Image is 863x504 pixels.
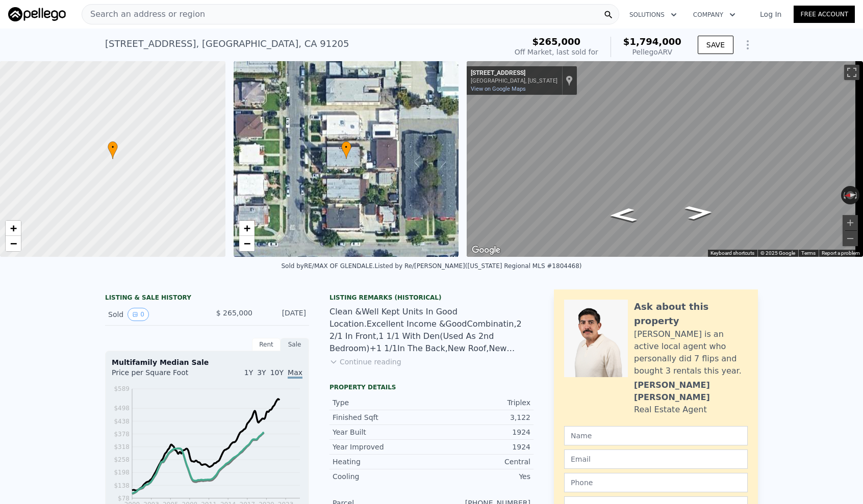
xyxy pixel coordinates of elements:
input: Email [564,449,748,469]
button: Zoom out [843,231,858,246]
div: Pellego ARV [623,47,681,57]
div: Sold [108,308,199,321]
div: Off Market, last sold for [515,47,598,57]
span: $ 265,000 [216,309,252,317]
div: Listed by Re/[PERSON_NAME] ([US_STATE] Regional MLS #1804468) [375,262,582,270]
div: [PERSON_NAME] [PERSON_NAME] [634,379,748,404]
tspan: $258 [114,456,130,463]
div: Sale [281,338,309,351]
a: Zoom out [239,236,255,251]
a: Free Account [794,6,855,23]
div: 1924 [432,427,530,437]
div: Triplex [432,397,530,408]
tspan: $438 [114,418,130,425]
button: Reset the view [841,191,859,200]
span: 3Y [257,368,266,377]
tspan: $378 [114,431,130,438]
div: Price per Square Foot [112,367,207,384]
span: + [243,222,250,234]
button: Continue reading [329,357,401,367]
button: Show Options [738,35,758,55]
a: Log In [748,9,794,19]
a: Zoom in [239,221,255,236]
a: View on Google Maps [471,86,526,92]
button: Solutions [621,6,685,24]
button: Toggle fullscreen view [844,65,859,80]
span: • [341,143,351,152]
button: View historical data [128,308,149,321]
div: LISTING & SALE HISTORY [105,294,309,304]
div: Sold by RE/MAX OF GLENDALE . [282,262,375,270]
a: Zoom out [6,236,21,251]
div: Type [333,397,432,408]
span: Search an address or region [82,8,205,20]
div: 1924 [432,442,530,452]
div: Multifamily Median Sale [112,357,302,367]
div: • [108,141,118,159]
span: © 2025 Google [760,250,795,256]
tspan: $589 [114,385,130,392]
div: [STREET_ADDRESS] [471,69,557,77]
button: SAVE [698,36,733,54]
div: Yes [432,471,530,482]
div: Map [467,61,863,257]
img: Google [469,244,503,257]
div: Cooling [333,471,432,482]
tspan: $78 [118,495,130,502]
a: Show location on map [566,75,573,86]
span: Max [288,368,302,379]
button: Zoom in [843,215,858,230]
a: Zoom in [6,221,21,236]
path: Go North, Lafayette St [597,205,649,226]
div: Finished Sqft [333,412,432,422]
button: Rotate clockwise [854,186,860,204]
div: Heating [333,457,432,467]
span: 10Y [270,368,284,377]
div: Year Built [333,427,432,437]
button: Keyboard shortcuts [710,250,754,257]
div: Clean &Well Kept Units In Good Location.Excellent Income &GoodCombinatin,2 2/1 In Front,1 1/1 Wit... [329,306,534,355]
tspan: $498 [114,405,130,412]
img: Pellego [8,7,66,21]
button: Rotate counterclockwise [841,186,847,204]
tspan: $198 [114,469,130,476]
button: Company [685,6,744,24]
div: Property details [329,383,534,391]
span: − [10,237,17,250]
div: Listing Remarks (Historical) [329,294,534,302]
div: Rent [252,338,281,351]
div: [GEOGRAPHIC_DATA], [US_STATE] [471,77,557,84]
path: Go South, Lafayette St [673,202,725,223]
input: Name [564,426,748,445]
div: [STREET_ADDRESS] , [GEOGRAPHIC_DATA] , CA 91205 [105,37,349,51]
tspan: $138 [114,482,130,489]
div: Central [432,457,530,467]
a: Open this area in Google Maps (opens a new window) [469,244,503,257]
div: 3,122 [432,412,530,422]
div: [PERSON_NAME] is an active local agent who personally did 7 flips and bought 3 rentals this year. [634,328,748,377]
input: Phone [564,473,748,492]
span: $1,794,000 [623,36,681,47]
span: − [243,237,250,250]
tspan: $318 [114,443,130,450]
a: Report a problem [822,250,860,256]
div: • [341,141,351,159]
div: Street View [467,61,863,257]
span: • [108,143,118,152]
span: $265,000 [532,36,581,47]
div: Year Improved [333,442,432,452]
span: + [10,222,17,234]
span: 1Y [244,368,253,377]
a: Terms (opens in new tab) [801,250,816,256]
div: [DATE] [261,308,306,321]
div: Ask about this property [634,300,748,328]
div: Real Estate Agent [634,404,707,416]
